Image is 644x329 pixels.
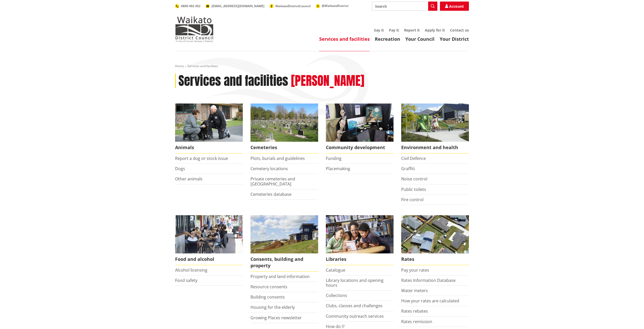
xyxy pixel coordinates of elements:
[326,277,384,288] a: Library locations and opening hours
[326,215,394,265] a: Library membership is free to everyone who lives in the Waikato district. Libraries
[319,36,370,42] a: Services and facilities
[269,4,311,8] a: WaikatoDistrictCouncil
[404,28,420,33] a: Report it
[326,267,345,273] a: Catalogue
[250,274,310,279] a: Property and land information
[401,308,428,314] a: Rates rebates
[250,191,291,197] a: Cemeteries database
[250,142,318,153] span: Cemeteries
[326,303,383,309] a: Clubs, classes and challenges
[401,215,469,253] img: Rates-thumbnail
[250,253,318,272] span: Consents, building and property
[401,277,456,283] a: Rates Information Database
[250,315,302,321] a: Growing Places newsletter
[250,156,305,161] a: Plots, burials and guidelines
[326,215,394,253] img: Waikato District Council libraries
[401,142,469,153] span: Environment and health
[401,298,459,304] a: How your rates are calculated
[275,4,311,8] span: WaikatoDistrictCouncil
[401,156,426,161] a: Civil Defence
[401,215,469,265] a: Pay your rates online Rates
[175,277,197,283] a: Food safety
[250,215,318,272] a: New Pokeno housing development Consents, building and property
[181,4,200,8] span: 0800 492 452
[175,64,184,68] a: Home
[401,267,429,273] a: Pay your rates
[175,4,200,8] a: 0800 492 452
[372,2,437,11] input: Search input
[175,176,203,182] a: Other animals
[322,4,348,8] span: @WaikatoDistrict
[389,28,399,33] a: Pay it
[187,64,218,68] span: Services and facilities
[175,16,214,42] img: Waikato District Council - Te Kaunihera aa Takiwaa o Waikato
[401,104,469,153] a: New housing in Pokeno Environment and health
[375,36,400,42] a: Recreation
[326,293,347,298] a: Collections
[401,176,427,182] a: Noise control
[175,142,243,153] span: Animals
[440,36,469,42] a: Your District
[178,74,288,88] h1: Services and facilities
[175,104,243,153] a: Waikato District Council Animal Control team Animals
[250,304,295,310] a: Housing for the elderly
[250,166,288,171] a: Cemetery locations
[401,187,426,192] a: Public toilets
[401,253,469,265] span: Rates
[401,319,432,324] a: Rates remission
[316,4,348,8] a: @WaikatoDistrict
[250,176,295,187] a: Private cemeteries and [GEOGRAPHIC_DATA]
[175,215,243,253] img: Food and Alcohol in the Waikato
[401,197,424,202] a: Fire control
[175,104,243,142] img: Animal Control
[175,166,185,171] a: Dogs
[250,294,285,300] a: Building consents
[450,28,469,33] a: Contact us
[291,74,364,88] h2: [PERSON_NAME]
[326,104,394,153] a: Matariki Travelling Suitcase Art Exhibition Community development
[401,104,469,142] img: New housing in Pokeno
[175,267,207,273] a: Alcohol licensing
[212,4,264,8] span: [EMAIL_ADDRESS][DOMAIN_NAME]
[175,215,243,265] a: Food and Alcohol in the Waikato Food and alcohol
[401,166,415,171] a: Graffiti
[175,156,228,161] a: Report a dog or stock issue
[405,36,435,42] a: Your Council
[440,2,469,11] a: Account
[175,253,243,265] span: Food and alcohol
[326,253,394,265] span: Libraries
[401,288,428,293] a: Water meters
[206,4,264,8] a: [EMAIL_ADDRESS][DOMAIN_NAME]
[250,104,318,153] a: Huntly Cemetery Cemeteries
[326,142,394,153] span: Community development
[326,156,341,161] a: Funding
[425,28,445,33] a: Apply for it
[250,104,318,142] img: Huntly Cemetery
[250,215,318,253] img: Land and property thumbnail
[326,313,384,319] a: Community outreach services
[175,64,469,68] nav: breadcrumb
[374,28,384,33] a: Say it
[250,284,287,290] a: Resource consents
[326,104,394,142] img: Matariki Travelling Suitcase Art Exhibition
[326,166,350,171] a: Placemaking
